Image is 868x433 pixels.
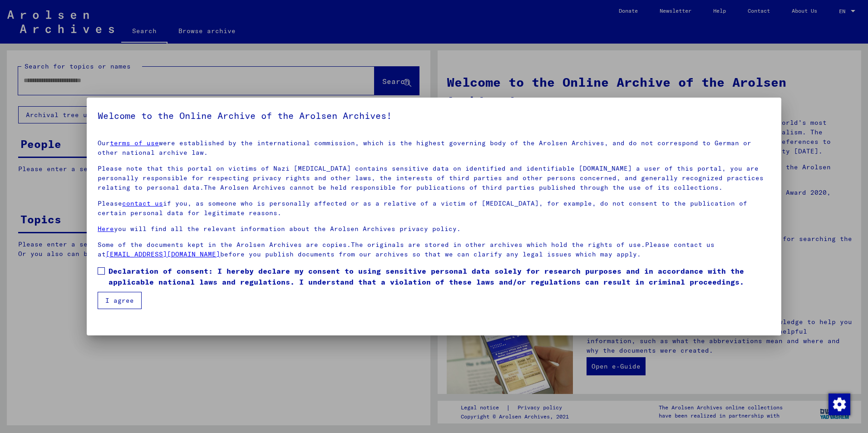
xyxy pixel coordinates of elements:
p: Please if you, as someone who is personally affected or as a relative of a victim of [MEDICAL_DAT... [98,199,770,218]
a: contact us [122,199,163,207]
p: Our were established by the international commission, which is the highest governing body of the ... [98,138,770,157]
a: Here [98,225,114,233]
p: Some of the documents kept in the Arolsen Archives are copies.The originals are stored in other a... [98,240,770,259]
span: Declaration of consent: I hereby declare my consent to using sensitive personal data solely for r... [108,266,770,287]
p: Please note that this portal on victims of Nazi [MEDICAL_DATA] contains sensitive data on identif... [98,164,770,192]
img: Change consent [829,394,850,415]
h5: Welcome to the Online Archive of the Arolsen Archives! [98,108,770,123]
p: you will find all the relevant information about the Arolsen Archives privacy policy. [98,224,770,234]
a: [EMAIL_ADDRESS][DOMAIN_NAME] [106,250,220,258]
button: I agree [98,292,142,309]
a: terms of use [110,139,159,147]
